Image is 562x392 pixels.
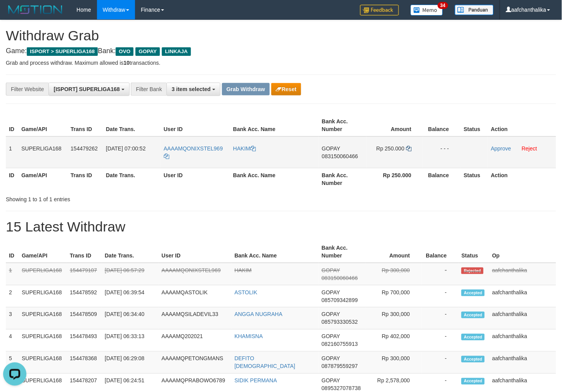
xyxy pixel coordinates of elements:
[422,352,459,374] td: -
[19,352,67,374] td: SUPERLIGA168
[68,114,103,136] th: Trans ID
[158,285,231,307] td: AAAAMQASTOLIK
[322,289,340,295] span: GOPAY
[19,330,67,352] td: SUPERLIGA168
[366,168,423,190] th: Rp 250.000
[18,136,68,168] td: SUPERLIGA168
[161,114,230,136] th: User ID
[319,241,366,263] th: Bank Acc. Number
[423,168,461,190] th: Balance
[102,285,158,307] td: [DATE] 06:39:54
[158,263,231,285] td: AAAAMQONIXSTEL969
[67,330,102,352] td: 154478493
[322,356,340,362] span: GOPAY
[131,83,167,96] div: Filter Bank
[19,263,67,285] td: SUPERLIGA168
[489,241,556,263] th: Op
[164,145,223,152] span: AAAAMQONIXSTEL969
[6,59,556,67] p: Grab and process withdraw. Maximum allowed is transactions.
[6,330,19,352] td: 4
[54,86,120,92] span: [ISPORT] SUPERLIGA168
[422,263,459,285] td: -
[234,267,252,273] a: HAKIM
[423,114,461,136] th: Balance
[458,241,489,263] th: Status
[103,114,161,136] th: Date Trans.
[230,114,319,136] th: Bank Acc. Name
[116,47,134,56] span: OVO
[135,47,160,56] span: GOPAY
[231,241,319,263] th: Bank Acc. Name
[6,47,556,55] h4: Game: Bank:
[319,168,366,190] th: Bank Acc. Number
[366,114,423,136] th: Amount
[461,168,488,190] th: Status
[322,385,361,392] span: Copy 0895327078738 to clipboard
[102,263,158,285] td: [DATE] 06:57:29
[230,168,319,190] th: Bank Acc. Name
[234,311,283,318] a: ANGGA NUGRAHA
[102,330,158,352] td: [DATE] 06:33:13
[522,145,538,152] a: Reject
[422,307,459,330] td: -
[234,333,263,340] a: KHAMISNA
[6,241,19,263] th: ID
[6,83,49,96] div: Filter Website
[423,136,461,168] td: - - -
[322,341,358,347] span: Copy 082160755913 to clipboard
[366,241,422,263] th: Amount
[322,333,340,340] span: GOPAY
[322,153,358,159] span: Copy 083150060466 to clipboard
[322,319,358,325] span: Copy 085793330532 to clipboard
[6,263,19,285] td: 1
[106,145,146,152] span: [DATE] 07:00:52
[322,311,340,318] span: GOPAY
[222,83,270,95] button: Grab Withdraw
[461,334,485,340] span: Accepted
[6,285,19,307] td: 2
[6,192,228,203] div: Showing 1 to 1 of 1 entries
[67,263,102,285] td: 154479107
[161,168,230,190] th: User ID
[461,268,483,274] span: Rejected
[322,378,340,384] span: GOPAY
[68,168,103,190] th: Trans ID
[422,241,459,263] th: Balance
[322,267,340,273] span: GOPAY
[489,352,556,374] td: aafchanthalika
[489,307,556,330] td: aafchanthalika
[67,241,102,263] th: Trans ID
[406,145,411,152] a: Copy 250000 to clipboard
[19,241,67,263] th: Game/API
[102,307,158,330] td: [DATE] 06:34:40
[461,378,485,385] span: Accepted
[376,145,404,152] span: Rp 250.000
[461,290,485,296] span: Accepted
[234,378,277,384] a: SIDIK PERMANA
[366,352,422,374] td: Rp 300,000
[164,145,223,159] a: AAAAMQONIXSTEL969
[366,330,422,352] td: Rp 402,000
[18,114,68,136] th: Game/API
[67,352,102,374] td: 154478368
[158,241,231,263] th: User ID
[491,145,511,152] a: Approve
[488,114,556,136] th: Action
[6,136,18,168] td: 1
[322,145,340,152] span: GOPAY
[172,86,210,92] span: 3 item selected
[102,241,158,263] th: Date Trans.
[67,307,102,330] td: 154478509
[3,3,26,26] button: Open LiveChat chat widget
[422,330,459,352] td: -
[489,263,556,285] td: aafchanthalika
[461,356,485,363] span: Accepted
[49,83,129,96] button: [ISPORT] SUPERLIGA168
[158,330,231,352] td: AAAAMQ202021
[162,47,191,56] span: LINKAJA
[322,297,358,303] span: Copy 085709342899 to clipboard
[489,330,556,352] td: aafchanthalika
[6,4,65,16] img: MOTION_logo.png
[489,285,556,307] td: aafchanthalika
[461,114,488,136] th: Status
